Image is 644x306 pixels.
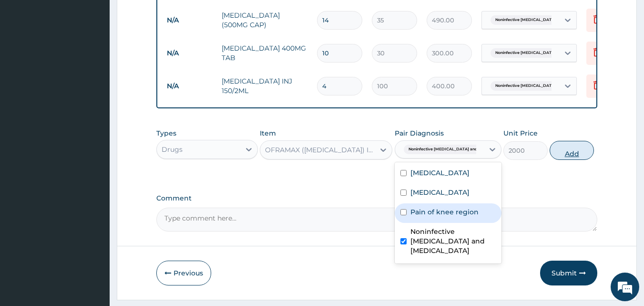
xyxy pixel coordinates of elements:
[55,92,132,189] span: We're online!
[156,5,179,28] div: Minimize live chat window
[156,261,211,285] button: Previous
[395,128,444,138] label: Pair Diagnosis
[156,194,598,202] label: Comment
[217,39,312,67] td: [MEDICAL_DATA] 400MG TAB
[410,168,470,178] label: [MEDICAL_DATA]
[217,6,312,34] td: [MEDICAL_DATA] (500MG CAP)
[410,227,496,255] label: Noninfective [MEDICAL_DATA] and [MEDICAL_DATA]
[217,72,312,100] td: [MEDICAL_DATA] INJ 150/2ML
[18,48,39,72] img: d_794563401_company_1708531726252_794563401
[162,44,217,62] td: N/A
[162,145,183,154] div: Drugs
[260,128,276,138] label: Item
[50,53,160,66] div: Chat with us now
[503,128,538,138] label: Unit Price
[550,141,594,160] button: Add
[156,129,176,137] label: Types
[5,204,182,238] textarea: Type your message and hit 'Enter'
[491,48,579,58] span: Noninfective [MEDICAL_DATA] and col...
[410,188,470,197] label: [MEDICAL_DATA]
[491,81,579,91] span: Noninfective [MEDICAL_DATA] and col...
[491,15,579,25] span: Noninfective [MEDICAL_DATA] and col...
[410,207,479,217] label: Pain of knee region
[540,261,597,285] button: Submit
[404,145,492,154] span: Noninfective [MEDICAL_DATA] and col...
[162,77,217,95] td: N/A
[162,11,217,29] td: N/A
[265,145,376,155] div: OFRAMAX ([MEDICAL_DATA]) INJECTION - 1G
